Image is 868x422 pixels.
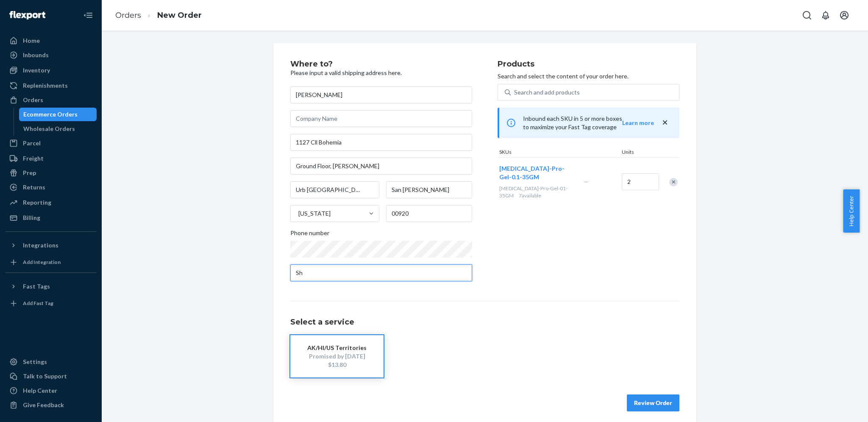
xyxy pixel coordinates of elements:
h1: Select a service [290,318,679,327]
div: Parcel [23,139,41,147]
div: Freight [23,154,44,163]
a: Orders [5,93,97,107]
span: 7 available [519,192,541,199]
span: Phone number [290,229,329,241]
h2: Products [498,60,679,69]
input: First & Last Name [290,86,472,103]
div: AK/HI/US Territories [303,344,371,352]
a: Wholesale Orders [19,122,97,136]
div: Orders [23,96,43,104]
a: Replenishments [5,79,97,92]
div: Inbounds [23,51,49,59]
div: $13.80 [303,361,371,369]
div: Promised by [DATE] [303,352,371,361]
a: Talk to Support [5,369,97,383]
a: Reporting [5,196,97,209]
input: State [386,181,472,198]
button: AK/HI/US TerritoriesPromised by [DATE]$13.80 [290,335,384,378]
div: Ecommerce Orders [23,110,78,119]
div: Wholesale Orders [23,125,75,133]
input: City [290,181,379,198]
button: [MEDICAL_DATA]-Pro-Gel-0.1-35GM [499,164,573,181]
a: Freight [5,152,97,165]
span: — [584,178,589,185]
span: [MEDICAL_DATA]-Pro-Gel-0.1-35GM [499,165,565,180]
input: Email (Only Required for International) [290,264,472,281]
div: Home [23,36,40,45]
h2: Where to? [290,60,472,69]
span: [MEDICAL_DATA]-Pro-Gel-01-35GM [499,185,568,199]
a: Inbounds [5,48,97,62]
img: Flexport logo [9,11,45,19]
div: Add Fast Tag [23,300,53,307]
button: Open notifications [817,7,834,24]
a: Add Integration [5,255,97,269]
a: Returns [5,180,97,194]
button: Open account menu [836,7,853,24]
button: Give Feedback [5,398,97,412]
a: Parcel [5,136,97,150]
div: Talk to Support [23,372,67,380]
div: Units [620,148,658,157]
div: [US_STATE] [298,209,331,218]
input: [US_STATE] [298,209,298,218]
button: Learn more [622,119,654,127]
button: Review Order [627,394,679,411]
input: Quantity [622,173,659,190]
a: New Order [157,11,202,20]
a: Inventory [5,64,97,77]
p: Please input a valid shipping address here. [290,69,472,77]
div: Inventory [23,66,50,75]
div: Remove Item [669,178,678,186]
div: Reporting [23,198,51,207]
a: Add Fast Tag [5,297,97,310]
button: Open Search Box [798,7,815,24]
a: Prep [5,166,97,180]
button: close [661,118,669,127]
div: Give Feedback [23,401,64,409]
div: Inbound each SKU in 5 or more boxes to maximize your Fast Tag coverage [498,108,679,138]
a: Orders [115,11,141,20]
div: Integrations [23,241,58,250]
p: Search and select the content of your order here. [498,72,679,81]
div: Prep [23,169,36,177]
a: Ecommerce Orders [19,108,97,121]
a: Help Center [5,384,97,397]
div: Replenishments [23,81,68,90]
button: Integrations [5,239,97,252]
a: Billing [5,211,97,225]
div: Billing [23,214,40,222]
input: Street Address [290,134,472,151]
input: Street Address 2 (Optional) [290,158,472,175]
input: ZIP Code [386,205,472,222]
ol: breadcrumbs [108,3,209,28]
button: Fast Tags [5,280,97,293]
button: Help Center [843,189,860,233]
div: Settings [23,358,47,366]
div: Add Integration [23,258,61,266]
button: Close Navigation [80,7,97,24]
input: Company Name [290,110,472,127]
div: Returns [23,183,45,192]
div: Fast Tags [23,282,50,291]
div: Help Center [23,386,57,395]
a: Home [5,34,97,47]
div: Search and add products [514,88,580,97]
div: SKUs [498,148,620,157]
a: Settings [5,355,97,369]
